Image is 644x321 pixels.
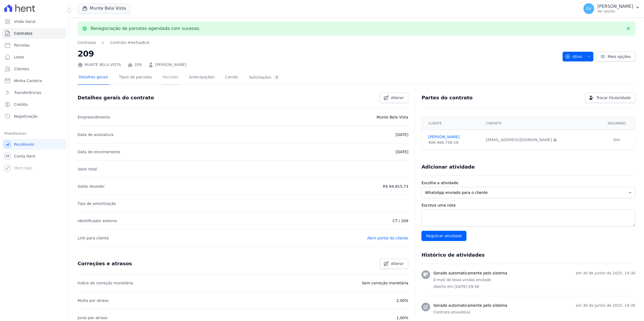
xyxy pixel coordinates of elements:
[14,54,24,60] span: Lotes
[380,93,408,103] a: Alterar
[78,40,149,46] nav: Breadcrumb
[224,71,239,85] a: Carnês
[585,93,635,103] a: Trocar titularidade
[78,40,558,46] nav: Breadcrumb
[14,102,28,107] span: Crédito
[396,149,408,155] p: [DATE]
[2,40,67,51] a: Parcelas
[433,284,635,289] p: Aberto em [DATE] 09:56
[78,297,109,304] p: Multa por atraso
[4,130,64,137] div: Plataformas
[2,111,67,122] a: Negativação
[78,166,97,172] p: Valor total
[14,43,30,48] span: Parcelas
[608,54,631,59] span: Mais opções
[14,153,35,159] span: Conta Hent
[2,52,67,62] a: Lotes
[597,9,633,13] p: Ver opções
[579,1,644,16] button: SV [PERSON_NAME] Ver opções
[421,164,475,170] h3: Adicionar atividade
[421,231,466,241] input: Registrar atividade
[563,52,594,61] button: Ativo
[576,270,635,276] p: em 30 de Junho de 2025, 14:30
[391,95,404,100] span: Alterar
[2,75,67,86] a: Minha Carteira
[78,40,96,46] a: Contratos
[433,309,635,315] p: Contrato ativado(a)
[383,183,408,190] p: R$ 64.815,73
[391,261,404,266] span: Alterar
[273,75,280,80] div: 0
[14,114,38,119] span: Negativação
[362,280,408,286] p: Sem correção monetária
[2,16,67,27] a: Visão Geral
[367,236,408,240] a: Abrir portal do cliente
[396,131,408,138] p: [DATE]
[91,26,200,31] p: Renegociação de parcelas agendada com sucesso.
[155,62,186,68] a: [PERSON_NAME]
[428,140,479,145] div: 406.466.758-18
[78,280,133,286] p: Índice de correção monetária
[78,95,154,101] h3: Detalhes gerais do contrato
[78,71,109,85] a: Detalhes gerais
[249,75,280,80] div: Solicitações
[78,200,116,207] p: Tipo de amortização
[598,117,635,130] th: Segurado
[483,117,598,130] th: Contato
[188,71,216,85] a: Antecipações
[376,114,408,120] p: Munte Bela Vista
[78,183,105,190] p: Saldo devedor
[14,31,32,36] span: Contratos
[421,180,635,186] label: Escolha a atividade
[396,297,408,304] p: 2,00%
[162,71,179,85] a: Parcelas
[433,270,507,276] h3: Gerado automaticamente pelo sistema
[597,4,633,9] p: [PERSON_NAME]
[78,149,120,155] p: Data de encerramento
[14,78,42,83] span: Minha Carteira
[14,90,41,95] span: Transferências
[586,7,591,11] span: SV
[14,142,34,147] span: Recebíveis
[118,71,153,85] a: Tipos de parcelas
[14,66,29,72] span: Clientes
[2,139,67,150] a: Recebíveis
[433,303,507,308] h3: Gerado automaticamente pelo sistema
[428,134,479,140] a: [PERSON_NAME]
[576,303,635,308] p: em 30 de Junho de 2025, 14:30
[598,130,635,150] td: Sim
[396,315,408,321] p: 1,00%
[78,48,558,60] h2: 209
[110,40,149,46] a: Contrato #ee5aa6c6
[421,95,473,101] h3: Partes do contrato
[2,151,67,162] a: Conta Hent
[78,218,117,224] p: Identificador externo
[78,131,113,138] p: Data de assinatura
[597,52,635,61] a: Mais opções
[380,259,408,269] a: Alterar
[393,218,408,224] p: CT / 209
[78,315,108,321] p: Juros por atraso
[134,62,142,68] a: 209
[14,19,36,24] span: Visão Geral
[2,99,67,110] a: Crédito
[78,62,121,68] div: MUNTE BELA VISTA
[2,28,67,39] a: Contratos
[78,235,109,241] p: Link para cliente
[433,277,635,283] p: E-mail de boas-vindas enviado
[565,52,582,61] span: Ativo
[78,3,131,13] button: Munte Bela Vista
[78,260,132,267] h3: Correções e atrasos
[78,114,110,120] p: Empreendimento
[486,137,595,143] div: [EMAIL_ADDRESS][DOMAIN_NAME]
[596,95,631,100] span: Trocar titularidade
[2,64,67,74] a: Clientes
[248,71,281,85] a: Solicitações0
[422,117,483,130] th: Cliente
[421,252,484,258] h3: Histórico de atividades
[421,203,635,208] label: Escreva uma nota
[2,87,67,98] a: Transferências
